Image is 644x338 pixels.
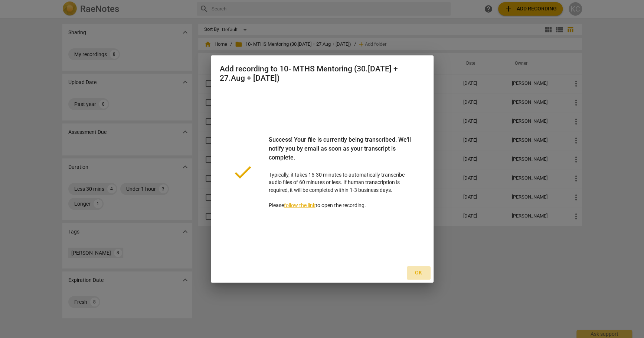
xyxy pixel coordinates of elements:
span: done [232,161,254,183]
p: Typically, it takes 15-30 minutes to automatically transcribe audio files of 60 minutes or less. ... [269,135,413,209]
span: Ok [413,269,425,277]
button: Ok [407,266,431,280]
div: Success! Your file is currently being transcribed. We'll notify you by email as soon as your tran... [269,135,413,171]
a: follow the link [284,202,316,208]
h2: Add recording to 10- MTHS Mentoring (30.[DATE] + 27.Aug + [DATE]) [220,64,425,83]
